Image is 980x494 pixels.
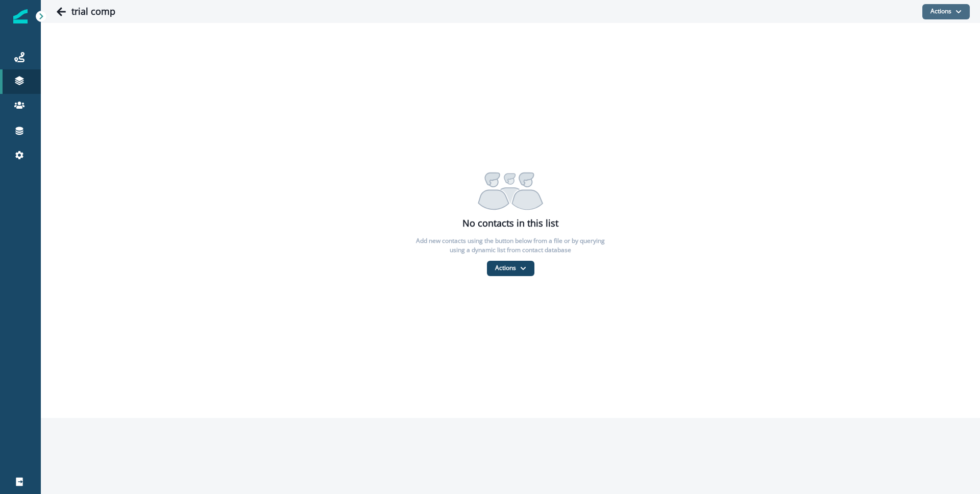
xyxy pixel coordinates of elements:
[462,216,558,230] p: No contacts in this list
[478,165,543,210] img: Contacts
[408,236,612,255] p: Add new contacts using the button below from a file or by querying using a dynamic list from cont...
[51,2,71,22] button: Go back
[922,4,970,19] button: Actions
[487,261,534,276] button: Actions
[13,9,28,23] img: Inflection
[71,6,115,17] h1: trial comp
